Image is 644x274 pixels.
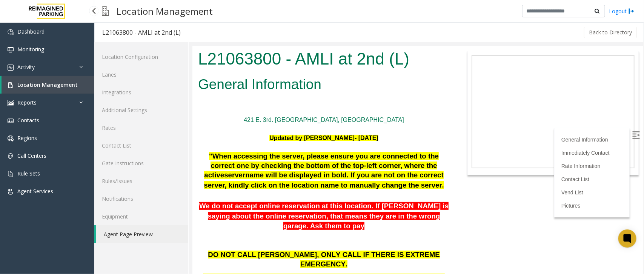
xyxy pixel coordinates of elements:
[2,76,94,94] a: Location Management
[17,46,44,53] span: Monitoring
[17,63,35,71] span: Activity
[15,205,247,222] span: DO NOT CALL [PERSON_NAME], ONLY CALL IF THERE IS EXTREME EMERGENCY.
[6,29,257,48] h2: General Information
[369,130,397,136] a: Contact List
[369,157,388,163] a: Pictures
[17,99,37,106] span: Reports
[17,188,53,195] span: Agent Services
[94,119,188,137] a: Rates
[8,100,14,106] img: 'icon'
[8,65,14,71] img: 'icon'
[6,1,257,25] h1: L21063800 - AMLI at 2nd (L)
[584,27,637,38] button: Back to Directory
[113,2,217,20] h3: Location Management
[17,170,40,177] span: Rule Sets
[8,47,14,53] img: 'icon'
[96,225,188,243] a: Agent Page Preview
[6,228,257,255] font: If customers call and say they are pushing the button and the ticket isn't coming out, please tel...
[77,89,186,95] font: Updated by [PERSON_NAME]- [DATE]
[94,137,188,154] a: Contact List
[102,2,109,20] img: pageIcon
[12,106,246,133] span: "When accessing the server, please ensure you are connected to the correct one by checking the bo...
[94,172,188,190] a: Rules/Issues
[102,28,181,37] div: L21063800 - AMLI at 2nd (L)
[440,85,447,93] img: Open/Close Sidebar Menu
[32,125,53,133] span: server
[51,71,212,77] a: 421 E. 3rd. [GEOGRAPHIC_DATA], [GEOGRAPHIC_DATA]
[369,117,408,123] a: Rate Information
[94,48,188,66] a: Location Configuration
[629,7,635,15] img: logout
[8,171,14,177] img: 'icon'
[8,153,14,159] img: 'icon'
[7,156,256,184] span: We do not accept online reservation at this location. If [PERSON_NAME] is saying about the online...
[94,83,188,101] a: Integrations
[8,135,14,142] img: 'icon'
[94,190,188,208] a: Notifications
[17,152,46,159] span: Call Centers
[17,28,45,35] span: Dashboard
[369,91,416,97] a: General Information
[369,143,391,149] a: Vend List
[94,208,188,225] a: Equipment
[369,104,417,110] a: Immediately Contact
[8,189,14,195] img: 'icon'
[8,82,14,88] img: 'icon'
[17,117,39,124] span: Contacts
[17,134,37,142] span: Regions
[94,66,188,83] a: Lanes
[609,7,635,15] a: Logout
[17,81,78,88] span: Location Management
[94,154,188,172] a: Gate Instructions
[250,135,252,143] span: .
[8,29,14,35] img: 'icon'
[94,101,188,119] a: Additional Settings
[8,118,14,124] img: 'icon'
[11,125,251,143] span: name will be displayed in bold. If you are not on the correct server, kindly click on the locatio...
